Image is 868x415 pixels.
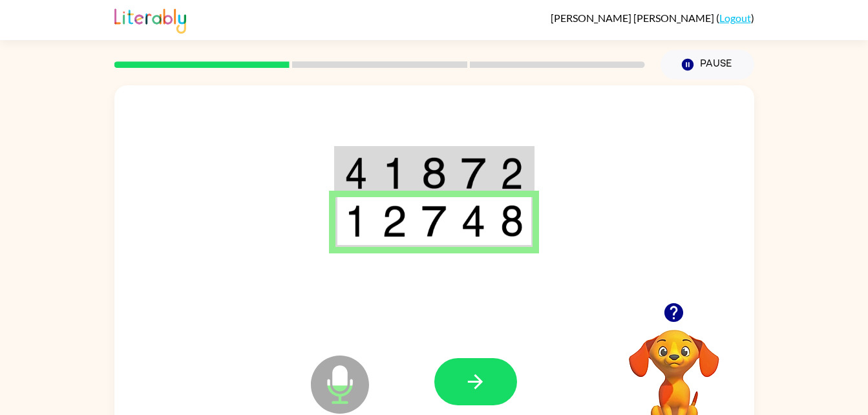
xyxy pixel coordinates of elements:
img: 4 [344,157,368,189]
img: 7 [421,205,446,237]
img: 1 [382,157,407,189]
button: Pause [661,50,754,80]
img: 7 [461,157,485,189]
img: 8 [500,205,524,237]
img: Literably [114,5,186,34]
img: 2 [382,205,407,237]
div: ( ) [551,12,754,24]
img: 4 [461,205,485,237]
a: Logout [719,12,751,24]
img: 8 [421,157,446,189]
img: 2 [500,157,524,189]
span: [PERSON_NAME] [PERSON_NAME] [551,12,716,24]
img: 1 [344,205,368,237]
